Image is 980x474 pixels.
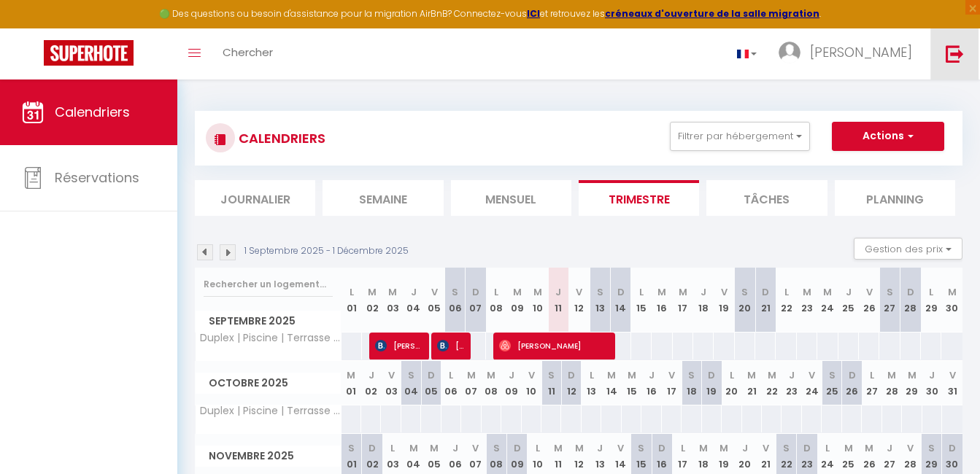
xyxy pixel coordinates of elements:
[196,446,341,467] span: Novembre 2025
[482,361,501,405] th: 08
[949,441,956,455] abbr: D
[628,368,636,382] abbr: M
[342,268,362,333] th: 01
[428,368,435,382] abbr: D
[617,441,624,455] abbr: V
[776,268,796,333] th: 22
[714,268,734,333] th: 19
[942,361,962,405] th: 31
[507,268,528,333] th: 09
[198,333,344,343] span: Duplex | Piscine | Terrasse Vue Mer
[575,441,584,455] abbr: M
[430,441,439,455] abbr: M
[533,285,542,299] abbr: M
[388,285,397,299] abbr: M
[949,368,956,382] abbr: V
[865,441,873,455] abbr: M
[859,268,879,333] th: 26
[431,285,438,299] abbr: V
[679,285,687,299] abbr: M
[779,42,800,63] img: ...
[198,405,344,416] span: Duplex | Piscine | Terrasse Vue Mer
[809,368,815,382] abbr: V
[825,441,830,455] abbr: L
[424,268,444,333] th: 05
[421,361,441,405] th: 05
[742,441,748,455] abbr: J
[597,441,603,455] abbr: J
[437,332,464,360] span: [PERSON_NAME]
[742,361,762,405] th: 21
[849,368,856,382] abbr: D
[513,285,522,299] abbr: M
[569,268,590,333] th: 12
[810,43,912,61] span: [PERSON_NAME]
[369,441,376,455] abbr: D
[699,441,708,455] abbr: M
[409,441,418,455] abbr: M
[449,368,453,382] abbr: L
[528,268,548,333] th: 10
[941,268,962,333] th: 30
[196,311,341,332] span: Septembre 2025
[404,268,424,333] th: 04
[907,441,914,455] abbr: V
[887,441,892,455] abbr: J
[223,44,273,60] span: Chercher
[514,441,521,455] abbr: D
[879,268,900,333] th: 27
[375,332,423,360] span: [PERSON_NAME]
[747,368,756,382] abbr: M
[803,285,811,299] abbr: M
[451,180,571,216] li: Mensuel
[701,285,706,299] abbr: J
[929,368,935,382] abbr: J
[494,285,498,299] abbr: L
[844,441,853,455] abbr: M
[783,441,790,455] abbr: S
[55,103,130,121] span: Calendriers
[368,285,377,299] abbr: M
[44,40,134,66] img: Super Booking
[522,361,541,405] th: 10
[381,361,401,405] th: 03
[568,368,575,382] abbr: D
[561,361,581,405] th: 12
[802,361,822,405] th: 24
[528,368,535,382] abbr: V
[882,361,902,405] th: 28
[835,180,955,216] li: Planning
[921,268,941,333] th: 29
[196,373,341,394] span: Octobre 2025
[590,368,594,382] abbr: L
[706,180,827,216] li: Tâches
[762,285,769,299] abbr: D
[803,441,811,455] abbr: D
[610,268,630,333] th: 14
[452,285,458,299] abbr: S
[401,361,421,405] th: 04
[487,368,495,382] abbr: M
[212,28,284,79] a: Chercher
[466,268,486,333] th: 07
[641,361,661,405] th: 16
[204,271,333,298] input: Rechercher un logement...
[536,441,540,455] abbr: L
[887,368,896,382] abbr: M
[741,285,748,299] abbr: S
[408,368,414,382] abbr: S
[832,122,944,151] button: Actions
[605,7,819,20] a: créneaux d'ouverture de la salle migration
[862,361,881,405] th: 27
[388,368,395,382] abbr: V
[922,361,942,405] th: 30
[784,285,789,299] abbr: L
[499,332,608,360] span: [PERSON_NAME]
[722,361,741,405] th: 20
[342,361,361,405] th: 01
[817,268,838,333] th: 24
[390,441,395,455] abbr: L
[668,368,675,382] abbr: V
[350,285,354,299] abbr: L
[548,268,568,333] th: 11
